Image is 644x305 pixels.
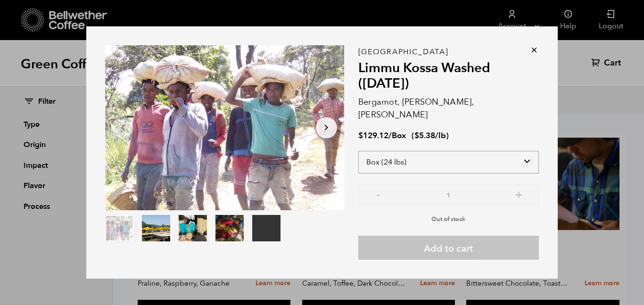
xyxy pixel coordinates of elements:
span: $ [414,130,419,141]
span: /lb [435,130,446,141]
button: Add to cart [358,236,539,260]
bdi: 129.12 [358,130,388,141]
span: / [388,130,392,141]
span: Box [392,130,406,141]
button: + [513,190,525,199]
button: - [372,190,384,199]
p: Bergamot, [PERSON_NAME], [PERSON_NAME] [358,96,539,121]
bdi: 5.38 [414,130,435,141]
video: Your browser does not support the video tag. [252,215,281,241]
span: Out of stock [431,215,465,223]
span: $ [358,130,363,141]
h2: Limmu Kossa Washed ([DATE]) [358,60,539,92]
span: ( ) [412,130,449,141]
